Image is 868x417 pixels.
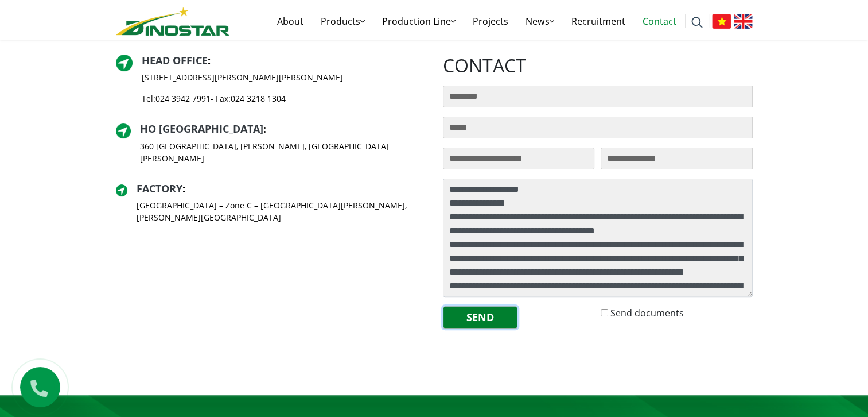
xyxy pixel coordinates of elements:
a: Projects [464,3,517,40]
p: [GEOGRAPHIC_DATA] – Zone C – [GEOGRAPHIC_DATA][PERSON_NAME], [PERSON_NAME][GEOGRAPHIC_DATA] [137,199,426,223]
label: Send documents [610,306,684,320]
a: Production Line [373,3,464,40]
a: Factory [137,182,182,195]
a: Contact [634,3,685,40]
a: Recruitment [563,3,634,40]
a: 024 3942 7991 [155,93,211,104]
img: search [691,17,703,28]
h2: : [140,123,426,136]
button: Send [443,306,517,329]
p: [STREET_ADDRESS][PERSON_NAME][PERSON_NAME] [142,71,343,83]
img: directer [116,55,133,71]
a: News [517,3,563,40]
h2: : [142,55,343,67]
img: Tiếng Việt [712,14,731,29]
a: Products [312,3,373,40]
h2: contact [443,55,753,76]
img: English [734,14,753,29]
img: directer [116,123,131,138]
a: HO [GEOGRAPHIC_DATA] [140,122,263,136]
a: 024 3218 1304 [231,93,286,104]
h2: : [137,183,426,195]
a: About [268,3,312,40]
img: directer [116,184,127,196]
img: logo [116,7,229,36]
p: Tel: - Fax: [142,92,343,105]
p: 360 [GEOGRAPHIC_DATA], [PERSON_NAME], [GEOGRAPHIC_DATA][PERSON_NAME] [140,140,426,164]
a: Head Office [142,53,208,67]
